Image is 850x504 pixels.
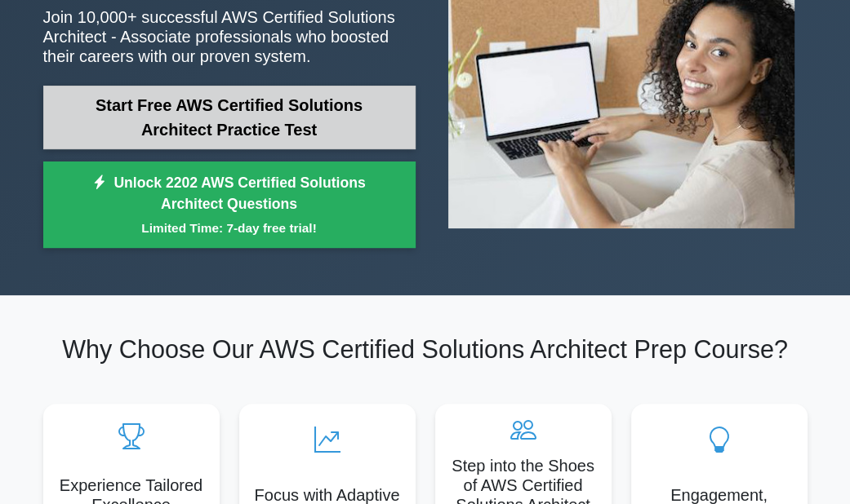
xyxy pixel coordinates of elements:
h2: Why Choose Our AWS Certified Solutions Architect Prep Course? [43,334,808,365]
small: Limited Time: 7-day free trial! [64,219,395,237]
p: Join 10,000+ successful AWS Certified Solutions Architect - Associate professionals who boosted t... [43,7,416,66]
a: Unlock 2202 AWS Certified Solutions Architect QuestionsLimited Time: 7-day free trial! [43,161,416,248]
a: Start Free AWS Certified Solutions Architect Practice Test [43,86,416,149]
